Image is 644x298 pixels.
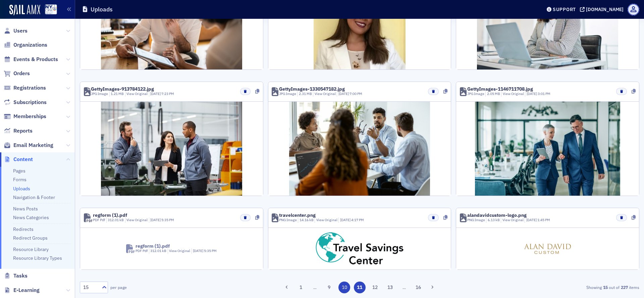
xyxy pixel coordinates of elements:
a: Redirect Groups [13,235,48,241]
strong: 227 [620,284,629,290]
a: View Original [126,91,148,96]
div: JPG Image [467,91,484,97]
div: PNG Image [279,217,297,223]
span: E-Learning [13,287,40,294]
button: [DOMAIN_NAME] [580,7,626,12]
a: View Original [503,91,524,96]
div: 312.01 kB [149,248,167,254]
a: Subscriptions [4,99,47,106]
button: 1 [295,282,307,293]
a: View Original [316,217,337,222]
a: Email Marketing [4,142,53,149]
div: GettyImages-913784122.jpg [91,87,154,91]
span: Users [13,27,28,35]
a: News Posts [13,206,38,212]
a: Uploads [13,186,30,192]
div: PDF Pdf [93,217,105,223]
span: [DATE] [527,91,538,96]
span: Subscriptions [13,99,47,106]
a: View Original [315,91,336,96]
a: Resource Library [13,246,49,252]
span: 7:23 PM [161,91,174,96]
span: 5:35 PM [204,248,217,253]
a: View Original [126,217,148,222]
a: View Original [169,248,190,253]
a: Forms [13,177,26,183]
div: JPG Image [279,91,296,97]
a: View Homepage [40,4,57,16]
span: [DATE] [340,217,351,222]
span: Organizations [13,41,47,49]
div: 312.01 kB [106,217,124,223]
div: 6.13 kB [486,217,500,223]
a: Orders [4,70,30,77]
span: Profile [628,4,639,15]
a: E-Learning [4,287,40,294]
a: Tasks [4,272,28,280]
span: 1:45 PM [537,217,550,222]
span: Orders [13,70,30,77]
button: 16 [413,282,424,293]
a: View Original [502,217,524,222]
div: JPG Image [91,91,108,97]
span: Email Marketing [13,142,53,149]
button: 9 [323,282,335,293]
span: … [399,284,409,290]
a: Events & Products [4,56,58,63]
span: 7:00 PM [350,91,362,96]
span: [DATE] [526,217,537,222]
span: Events & Products [13,56,58,63]
span: Content [13,156,33,163]
a: Navigation & Footer [13,194,55,200]
a: Content [4,156,33,163]
a: Pages [13,168,25,174]
button: 10 [338,282,350,293]
button: 13 [384,282,396,293]
span: 5:35 PM [161,217,174,222]
a: Users [4,27,28,35]
div: 2.31 MB [297,91,312,97]
span: [DATE] [150,217,161,222]
span: 3:01 PM [538,91,550,96]
div: [DOMAIN_NAME] [586,6,624,12]
div: GettyImages-1330547182.jpg [279,87,345,91]
span: Tasks [13,272,28,280]
h1: Uploads [91,5,113,13]
span: [DATE] [150,91,161,96]
div: Support [553,6,576,12]
a: Redirects [13,226,34,232]
button: 12 [369,282,381,293]
div: 15 [83,284,98,291]
strong: 15 [602,284,609,290]
div: regform (1).pdf [136,244,170,248]
span: [DATE] [193,248,204,253]
div: 2.05 MB [485,91,500,97]
img: SailAMX [9,5,40,15]
a: Organizations [4,41,47,49]
a: Resource Library Types [13,255,62,261]
span: Reports [13,127,33,135]
div: regform (1).pdf [93,213,127,217]
a: News Categories [13,214,49,220]
img: SailAMX [45,4,57,15]
div: 14.16 kB [298,217,314,223]
div: GettyImages-1146711708.jpg [467,87,533,91]
span: Registrations [13,84,46,92]
div: PDF Pdf [136,248,148,254]
div: Showing out of items [458,284,639,290]
a: Memberships [4,113,46,120]
a: Reports [4,127,33,135]
span: Memberships [13,113,46,120]
div: travelcenter.png [279,213,316,217]
div: alandavidcustom-logo.png [467,213,527,217]
a: Registrations [4,84,46,92]
span: … [310,284,320,290]
span: 4:17 PM [351,217,364,222]
label: per page [110,284,127,290]
div: PNG Image [467,217,485,223]
div: 1.21 MB [109,91,124,97]
span: [DATE] [338,91,350,96]
button: 11 [354,282,366,293]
